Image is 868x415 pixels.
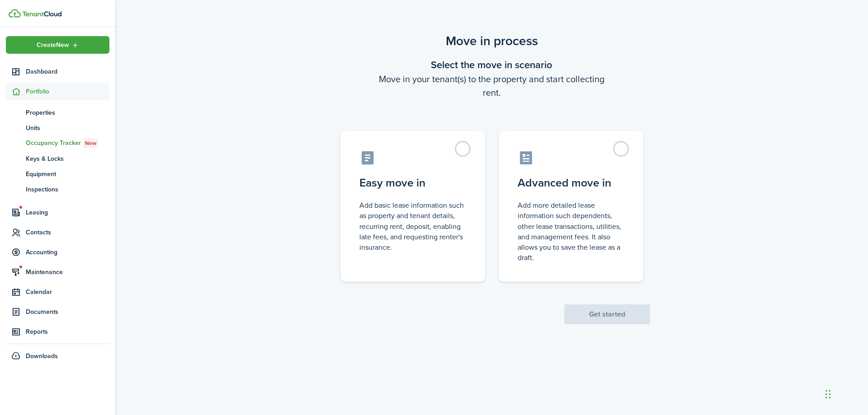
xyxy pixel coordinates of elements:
div: Drag [826,381,831,408]
span: Portfolio [26,87,109,96]
wizard-step-header-description: Move in your tenant(s) to the property and start collecting rent. [334,72,650,99]
span: Documents [26,307,109,317]
a: Equipment [6,166,109,182]
wizard-step-header-title: Select the move in scenario [334,57,650,72]
scenario-title: Move in process [334,32,650,51]
iframe: Chat Widget [823,372,868,415]
a: Properties [6,105,109,120]
span: Leasing [26,208,109,217]
a: Reports [6,323,109,340]
control-radio-card-title: Easy move in [359,175,466,191]
img: TenantCloud [22,11,61,17]
a: Units [6,120,109,135]
button: Open menu [6,36,109,54]
a: Keys & Locks [6,151,109,166]
span: Occupancy Tracker [26,138,109,148]
span: Properties [26,108,109,117]
control-radio-card-description: Add basic lease information such as property and tenant details, recurring rent, deposit, enablin... [359,200,466,252]
a: Dashboard [6,63,109,80]
control-radio-card-title: Advanced move in [518,175,624,191]
a: Occupancy TrackerNew [6,135,109,151]
span: Reports [26,327,109,336]
span: Create New [37,42,69,48]
span: Accounting [26,247,109,257]
span: Equipment [26,169,109,179]
span: Dashboard [26,67,109,76]
span: Inspections [26,185,109,194]
span: Maintenance [26,267,109,277]
a: Inspections [6,182,109,197]
span: Keys & Locks [26,154,109,163]
img: TenantCloud [9,9,21,18]
span: Calendar [26,287,109,297]
span: Contacts [26,228,109,237]
span: Downloads [26,351,58,361]
span: New [85,139,96,147]
control-radio-card-description: Add more detailed lease information such dependents, other lease transactions, utilities, and man... [518,200,624,263]
span: Units [26,123,109,133]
